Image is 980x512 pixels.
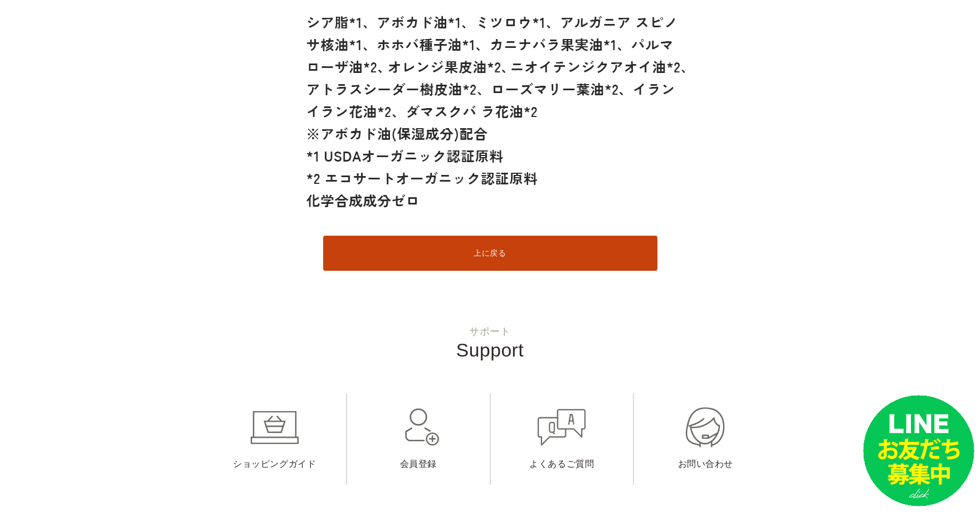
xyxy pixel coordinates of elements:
[634,393,777,485] a: お問い合わせ
[491,393,633,485] a: よくあるご質問
[863,395,974,506] img: small_line.png
[203,393,347,485] a: ショッピングガイド
[456,340,524,360] span: Support
[323,236,657,271] a: 上に戻る
[22,326,958,337] small: サポート
[347,393,490,485] a: 会員登録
